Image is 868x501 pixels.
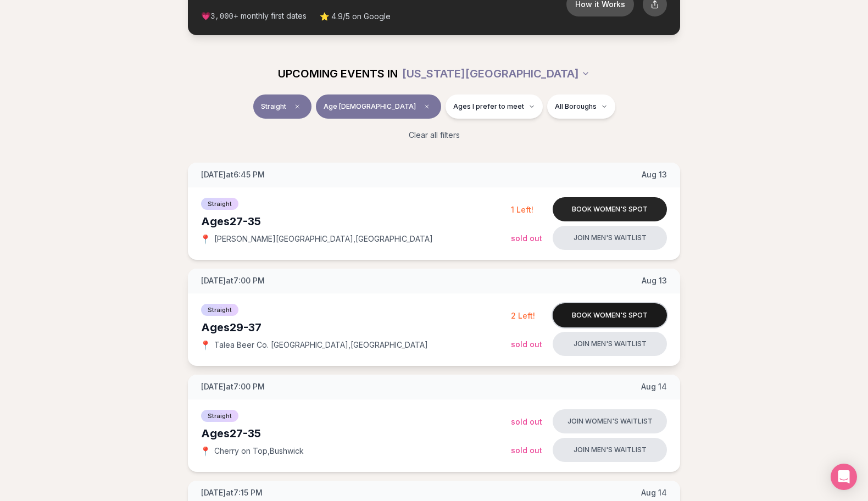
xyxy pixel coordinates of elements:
[201,198,238,210] span: Straight
[511,446,542,455] span: Sold Out
[201,235,210,243] span: 📍
[553,409,667,433] button: Join women's waitlist
[511,339,542,349] span: Sold Out
[201,447,210,455] span: 📍
[402,62,590,86] button: [US_STATE][GEOGRAPHIC_DATA]
[278,66,398,81] span: UPCOMING EVENTS IN
[291,100,304,113] span: Clear event type filter
[511,233,542,243] span: Sold Out
[324,102,416,111] span: Age [DEMOGRAPHIC_DATA]
[201,410,238,422] span: Straight
[201,169,265,180] span: [DATE] at 6:45 PM
[420,100,433,113] span: Clear age
[453,102,524,111] span: Ages I prefer to meet
[641,381,667,392] span: Aug 14
[511,417,542,426] span: Sold Out
[511,311,535,320] span: 2 Left!
[201,487,263,498] span: [DATE] at 7:15 PM
[201,10,307,22] span: 💗 + monthly first dates
[553,226,667,250] button: Join men's waitlist
[214,339,428,350] span: Talea Beer Co. [GEOGRAPHIC_DATA] , [GEOGRAPHIC_DATA]
[316,94,441,119] button: Age [DEMOGRAPHIC_DATA]Clear age
[553,197,667,221] button: Book women's spot
[214,233,433,244] span: [PERSON_NAME][GEOGRAPHIC_DATA] , [GEOGRAPHIC_DATA]
[214,446,304,457] span: Cherry on Top , Bushwick
[201,304,238,316] span: Straight
[201,320,511,335] div: Ages 29-37
[446,94,543,119] button: Ages I prefer to meet
[320,11,391,22] span: ⭐ 4.9/5 on Google
[201,426,511,441] div: Ages 27-35
[402,123,466,147] button: Clear all filters
[641,487,667,498] span: Aug 14
[553,303,667,327] button: Book women's spot
[642,169,667,180] span: Aug 13
[261,102,286,111] span: Straight
[547,94,615,119] button: All Boroughs
[201,214,511,229] div: Ages 27-35
[553,332,667,356] button: Join men's waitlist
[511,205,533,214] span: 1 Left!
[553,438,667,462] button: Join men's waitlist
[201,341,210,349] span: 📍
[201,275,265,286] span: [DATE] at 7:00 PM
[555,102,597,111] span: All Boroughs
[831,464,857,490] div: Open Intercom Messenger
[253,94,311,119] button: StraightClear event type filter
[210,12,233,21] span: 3,000
[201,381,265,392] span: [DATE] at 7:00 PM
[642,275,667,286] span: Aug 13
